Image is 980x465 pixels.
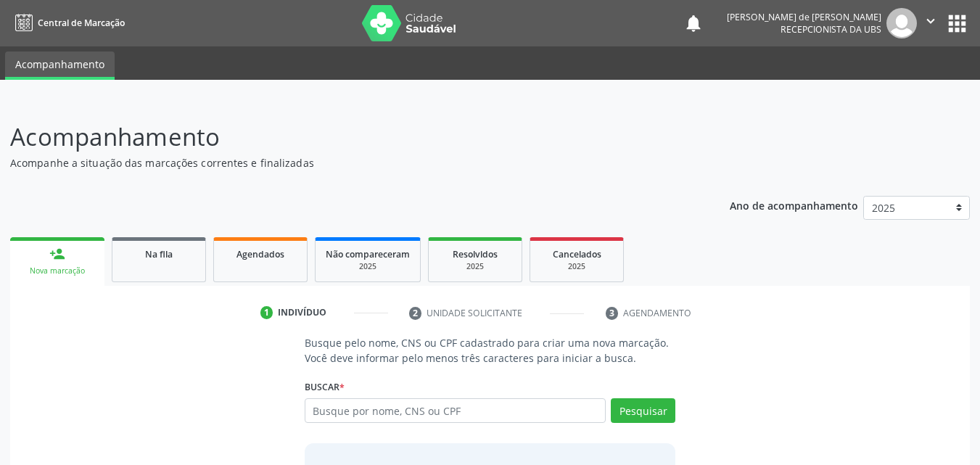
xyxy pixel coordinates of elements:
div: 2025 [540,261,613,272]
div: Indivíduo [278,306,326,319]
input: Busque por nome, CNS ou CPF [305,398,606,423]
label: Buscar [305,376,345,398]
button:  [917,8,944,38]
a: Central de Marcação [10,11,125,35]
p: Acompanhamento [10,119,682,155]
button: apps [944,11,970,36]
span: Central de Marcação [38,17,125,29]
div: 2025 [439,261,511,272]
div: [PERSON_NAME] de [PERSON_NAME] [727,11,881,23]
div: Nova marcação [20,266,94,276]
span: Recepcionista da UBS [781,23,881,36]
a: Acompanhamento [5,52,115,80]
span: Resolvidos [453,248,498,260]
div: 1 [260,306,273,319]
span: Cancelados [553,248,601,260]
i:  [923,13,939,29]
p: Acompanhe a situação das marcações correntes e finalizadas [10,155,682,170]
img: img [886,8,917,38]
span: Não compareceram [326,248,410,260]
p: Ano de acompanhamento [730,196,858,214]
button: notifications [683,13,704,33]
div: 2025 [326,261,410,272]
span: Na fila [145,248,173,260]
span: Agendados [236,248,284,260]
button: Pesquisar [611,398,675,423]
div: person_add [49,246,65,262]
p: Busque pelo nome, CNS ou CPF cadastrado para criar uma nova marcação. Você deve informar pelo men... [305,335,676,366]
